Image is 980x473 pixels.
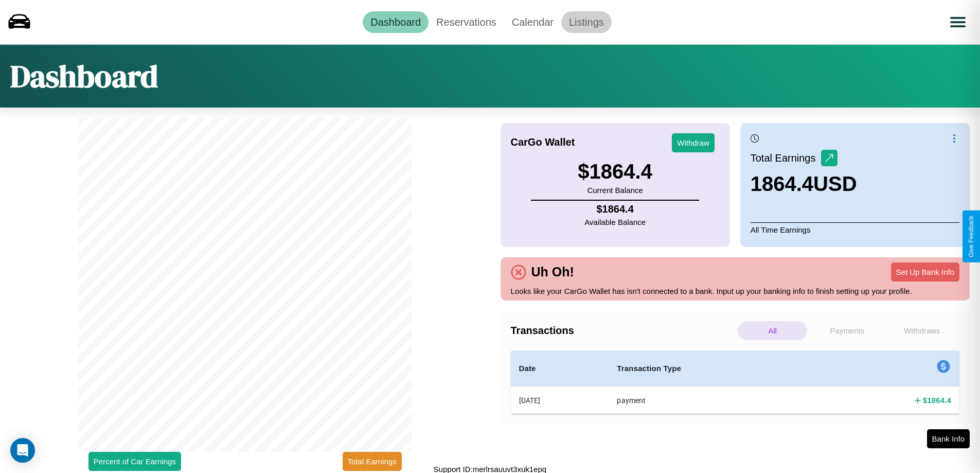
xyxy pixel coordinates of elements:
[751,172,857,196] h3: 1864.4 USD
[511,325,735,337] h4: Transactions
[751,149,821,167] p: Total Earnings
[561,11,612,33] a: Listings
[584,215,646,229] p: Available Balance
[10,55,158,97] h1: Dashboard
[511,284,960,298] p: Looks like your CarGo Wallet has isn't connected to a bank. Input up your banking info to finish ...
[927,429,970,448] button: Bank Info
[578,160,652,183] h3: $ 1864.4
[429,11,504,33] a: Reservations
[584,203,646,215] h4: $ 1864.4
[511,136,575,148] h4: CarGo Wallet
[943,8,972,37] button: Open menu
[887,321,957,340] p: Withdraws
[812,321,882,340] p: Payments
[363,11,429,33] a: Dashboard
[751,222,959,237] p: All Time Earnings
[511,387,609,414] th: [DATE]
[519,362,601,375] h4: Date
[343,452,402,471] button: Total Earnings
[923,395,951,406] h4: $ 1864.4
[609,387,817,414] th: payment
[578,183,652,197] p: Current Balance
[738,321,807,340] p: All
[672,133,715,152] button: Withdraw
[511,351,960,414] table: simple table
[526,265,579,279] h4: Uh Oh!
[617,362,809,375] h4: Transaction Type
[891,262,959,282] button: Set Up Bank Info
[10,438,35,463] div: Open Intercom Messenger
[504,11,561,33] a: Calendar
[968,216,975,257] div: Give Feedback
[88,452,181,471] button: Percent of Car Earnings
